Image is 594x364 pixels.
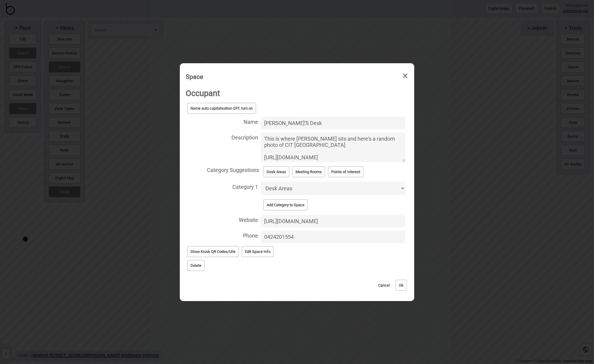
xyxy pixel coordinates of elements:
[261,215,405,227] input: Website
[263,166,289,177] button: Desk Areas
[187,246,239,257] button: Show Kiosk QR Codes/Urls
[396,280,407,291] button: Ok
[186,85,408,101] h2: Occupant
[402,66,408,86] span: ×
[261,117,405,129] input: Name
[186,131,258,143] span: Description
[292,166,325,177] button: Meeting Rooms
[186,70,203,83] div: Space
[186,213,258,225] span: Website
[242,246,274,257] button: Edit Space Info
[186,229,258,241] span: Phone
[261,182,405,195] select: Category 1
[186,115,258,127] span: Name
[186,180,258,192] span: Category 1
[263,199,308,210] button: Add Category to Space
[261,132,405,162] textarea: Description
[375,280,393,291] button: Cancel
[186,163,259,175] span: Category Suggestions
[187,103,256,114] button: Name auto capitalisation OFF, turn on
[328,166,363,177] button: Points of Interest
[187,260,205,271] button: Delete
[261,230,405,243] input: Phone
